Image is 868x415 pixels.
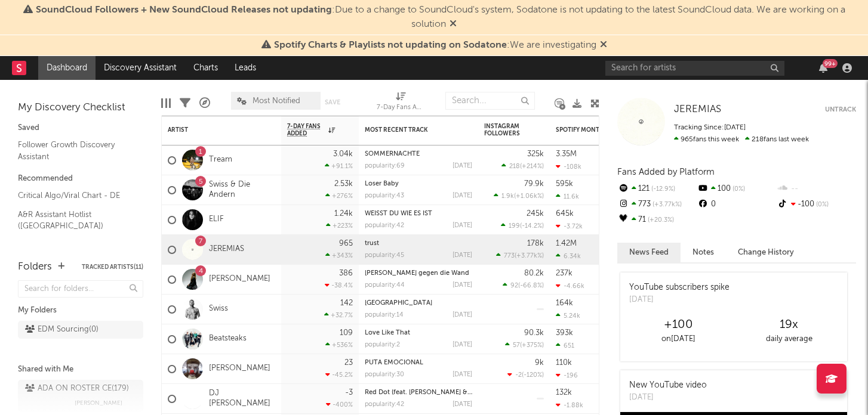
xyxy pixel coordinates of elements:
[82,264,143,270] button: Tracked Artists(11)
[365,151,420,157] a: SOMMERNÄCHTE
[325,99,340,106] button: Save
[501,162,544,170] div: ( )
[365,330,410,336] a: Love Like That
[365,163,405,169] div: popularity: 69
[209,274,270,284] a: [PERSON_NAME]
[453,193,472,199] div: [DATE]
[453,312,472,318] div: [DATE]
[365,240,472,247] div: trust
[365,401,404,408] div: popularity: 42
[777,181,856,197] div: --
[617,243,681,262] button: News Feed
[734,318,844,332] div: 19 x
[18,260,52,274] div: Folders
[524,372,542,379] span: -120 %
[18,239,131,263] a: [PERSON_NAME] Assistant / [GEOGRAPHIC_DATA]
[18,303,143,318] div: My Folders
[365,210,472,217] div: WEISST DU WIE ES IST
[365,126,454,134] div: Most Recent Track
[365,193,404,199] div: popularity: 43
[535,359,544,367] div: 9k
[365,300,432,306] a: [GEOGRAPHIC_DATA]
[556,312,580,320] div: 5.24k
[516,193,542,200] span: +1.06k %
[18,189,131,202] a: Critical Algo/Viral Chart - DE
[504,253,515,259] span: 773
[450,20,457,29] span: Dismiss
[505,341,544,349] div: ( )
[18,138,131,163] a: Follower Growth Discovery Assistant
[209,389,275,409] a: DJ [PERSON_NAME]
[180,86,190,120] div: Filters
[324,311,353,319] div: +32.7 %
[209,334,247,344] a: Beatsteaks
[199,86,210,120] div: A&R Pipeline
[365,252,404,259] div: popularity: 45
[209,180,275,200] a: Swiss & Die Andern
[501,222,544,230] div: ( )
[209,364,270,374] a: [PERSON_NAME]
[522,342,542,349] span: +375 %
[18,121,143,135] div: Saved
[527,240,544,247] div: 178k
[453,342,472,348] div: [DATE]
[334,180,353,188] div: 2.53k
[556,222,583,230] div: -3.72k
[287,123,325,137] span: 7-Day Fans Added
[617,181,697,197] div: 121
[365,330,472,336] div: Love Like That
[556,299,573,307] div: 164k
[819,63,827,73] button: 99+
[365,240,379,247] a: trust
[629,281,730,294] div: YouTube subscribers spike
[18,321,143,339] a: EDM Sourcing(0)
[340,329,353,337] div: 109
[527,210,544,218] div: 245k
[377,101,424,115] div: 7-Day Fans Added (7-Day Fans Added)
[325,252,353,259] div: +343 %
[325,162,353,170] div: +91.1 %
[453,401,472,408] div: [DATE]
[556,240,577,247] div: 1.42M
[814,202,829,208] span: 0 %
[777,197,856,212] div: -100
[334,210,353,218] div: 1.24k
[509,223,520,230] span: 199
[617,197,697,212] div: 773
[515,372,522,379] span: -2
[36,5,845,29] span: : Due to a change to SoundCloud's system, Sodatone is not updating to the latest SoundCloud data....
[522,163,542,170] span: +214 %
[325,192,353,200] div: +276 %
[674,136,809,143] span: 218 fans last week
[36,5,332,15] span: SoundCloud Followers + New SoundCloud Releases not updating
[629,392,707,404] div: [DATE]
[674,136,739,143] span: 965 fans this week
[209,244,244,255] a: JEREMIAS
[556,401,583,409] div: -1.88k
[453,163,472,169] div: [DATE]
[365,222,404,229] div: popularity: 42
[617,212,697,228] div: 71
[325,371,353,379] div: -45.2 %
[365,151,472,157] div: SOMMERNÄCHTE
[209,304,228,314] a: Swiss
[524,180,544,188] div: 79.9k
[226,56,264,80] a: Leads
[453,252,472,259] div: [DATE]
[18,101,143,115] div: My Discovery Checklist
[522,223,542,230] span: -14.2 %
[325,281,353,289] div: -38.4 %
[556,163,581,171] div: -108k
[629,379,707,392] div: New YouTube video
[556,282,584,290] div: -4.66k
[623,332,734,346] div: on [DATE]
[339,240,353,247] div: 965
[510,283,518,289] span: 92
[18,172,143,186] div: Recommended
[325,341,353,349] div: +536 %
[556,342,574,349] div: 651
[726,243,806,262] button: Change History
[365,389,523,396] a: Red Dot (feat. [PERSON_NAME] & [PERSON_NAME])
[344,359,353,367] div: 23
[326,222,353,230] div: +223 %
